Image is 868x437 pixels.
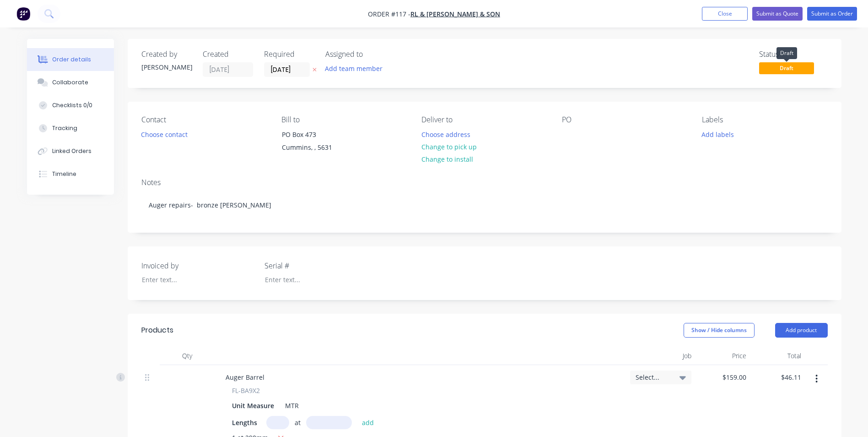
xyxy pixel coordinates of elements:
button: Checklists 0/0 [27,94,114,117]
div: MTR [281,399,302,412]
button: Submit as Order [807,7,857,21]
div: Qty [160,347,215,365]
button: Timeline [27,163,114,186]
span: Draft [759,62,814,74]
label: Serial # [264,260,379,271]
div: Bill to [281,115,407,124]
div: PO Box 473 [282,128,358,141]
button: add [357,416,379,428]
div: Created by [141,50,192,59]
span: at [295,418,301,427]
button: Add labels [697,128,739,140]
button: Change to pick up [416,141,481,153]
div: Assigned to [325,50,417,59]
div: Price [695,347,750,365]
button: Show / Hide columns [684,323,755,338]
button: Add product [775,323,828,338]
button: Collaborate [27,71,114,94]
div: Labels [702,115,827,124]
span: FL-BA9X2 [232,386,260,395]
span: Lengths [232,418,257,427]
label: Invoiced by [141,260,256,271]
div: Tracking [52,124,77,132]
div: Draft [776,47,797,59]
div: Status [759,50,828,59]
button: Close [702,7,748,21]
button: Linked Orders [27,140,114,163]
div: Required [264,50,314,59]
div: Auger Barrel [218,371,272,384]
button: Order details [27,48,114,71]
div: Auger repairs- bronze [PERSON_NAME] [141,191,828,219]
button: Submit as Quote [752,7,803,21]
div: Created [203,50,253,59]
img: Factory [16,7,30,21]
div: Notes [141,178,828,187]
div: Order details [52,55,91,64]
div: Timeline [52,170,76,178]
div: Unit Measure [228,399,278,412]
div: Contact [141,115,267,124]
div: Linked Orders [52,147,92,155]
div: Total [750,347,805,365]
div: Collaborate [52,78,88,87]
div: Checklists 0/0 [52,101,92,109]
button: Tracking [27,117,114,140]
div: [PERSON_NAME] [141,62,192,72]
button: Change to install [416,153,478,165]
div: PO [562,115,687,124]
button: Add team member [325,62,388,75]
div: Deliver to [421,115,547,124]
div: Cummins, , 5631 [282,141,358,154]
div: Products [141,325,173,336]
span: Order #117 - [368,10,410,18]
div: Job [626,347,695,365]
button: Add team member [320,62,387,75]
button: Choose contact [136,128,192,140]
span: Select... [636,372,670,382]
a: RL & [PERSON_NAME] & Son [410,10,500,18]
div: PO Box 473Cummins, , 5631 [274,128,366,157]
button: Choose address [416,128,475,140]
